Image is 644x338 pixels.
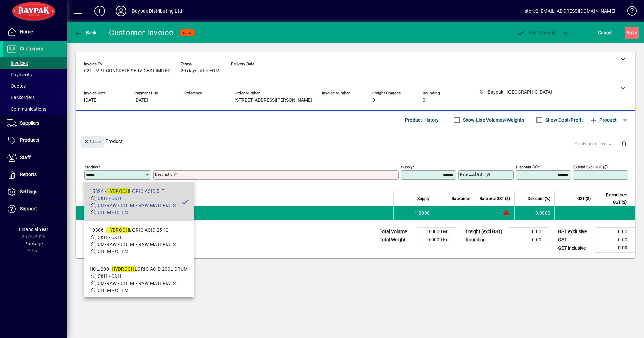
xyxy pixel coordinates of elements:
[402,114,442,126] button: Product History
[415,210,430,216] span: 1.0000
[460,172,490,177] mat-label: Rate excl GST ($)
[20,189,37,194] span: Settings
[81,136,104,148] button: Close
[3,92,67,103] a: Backorders
[85,165,98,169] mat-label: Product
[20,137,39,143] span: Products
[596,27,614,39] button: Cancel
[3,183,67,200] a: Settings
[452,195,470,202] span: Backorder
[3,69,67,80] a: Payments
[462,236,509,244] td: Rounding
[84,68,171,74] span: 621 - MPT CONCRETE SERVICES LIMITED
[598,27,613,38] span: Cancel
[480,195,510,202] span: Rate excl GST ($)
[109,209,117,217] span: Baypak - Onekawa
[3,201,67,217] a: Support
[525,6,615,16] div: store2 [EMAIL_ADDRESS][DOMAIN_NAME]
[20,155,31,160] span: Staff
[509,228,549,236] td: 0.00
[3,115,67,132] a: Suppliers
[417,236,457,244] td: 0.0000 Kg
[89,5,110,17] button: Add
[401,165,412,169] mat-label: Supply
[514,206,554,220] td: 0.0000
[7,95,35,100] span: Backorders
[20,172,37,177] span: Reports
[572,138,616,150] button: Apply price level
[79,138,105,144] app-page-header-button: Close
[155,172,175,177] mat-label: Description
[3,80,67,92] a: Quotes
[622,1,636,23] a: Knowledge Base
[125,195,146,202] span: Description
[376,228,417,236] td: Total Volume
[322,98,323,103] span: -
[110,5,132,17] button: Profile
[109,27,174,38] div: Customer Invoice
[513,27,559,39] button: Post & Email
[616,141,632,147] app-page-header-button: Delete
[132,6,182,16] div: Baypak Distributing Ltd
[20,29,33,34] span: Home
[184,98,186,103] span: -
[509,236,549,244] td: 0.00
[84,136,101,147] span: Close
[3,149,67,166] a: Staff
[528,30,531,35] span: P
[627,30,629,35] span: S
[74,30,97,35] span: Back
[7,60,28,66] span: Invoices
[616,136,632,152] button: Delete
[417,195,430,202] span: Supply
[555,244,595,252] td: GST inclusive
[462,228,509,236] td: Freight (excl GST)
[595,228,635,236] td: 0.00
[573,165,608,169] mat-label: Extend excl GST ($)
[595,244,635,252] td: 0.00
[599,191,627,206] span: Extend excl GST ($)
[423,98,425,103] span: 0
[20,46,43,51] span: Customers
[544,117,583,123] label: Show Cost/Profit
[577,195,591,202] span: GST ($)
[405,115,439,125] span: Product History
[595,236,635,244] td: 0.00
[72,27,98,39] button: Back
[7,72,32,77] span: Payments
[625,27,639,39] button: Save
[3,132,67,149] a: Products
[231,68,232,74] span: -
[555,228,595,236] td: GST exclusive
[575,140,613,147] span: Apply price level
[3,57,67,69] a: Invoices
[3,24,67,40] a: Home
[376,236,417,244] td: Total Weight
[20,120,39,126] span: Suppliers
[20,206,37,211] span: Support
[528,195,550,202] span: Discount (%)
[627,27,637,38] span: ave
[7,83,26,89] span: Quotes
[24,241,43,246] span: Package
[372,98,375,103] span: 0
[67,27,104,39] app-page-header-button: Back
[555,236,595,244] td: GST
[7,106,46,112] span: Communications
[183,31,192,35] span: NEW
[516,165,538,169] mat-label: Discount (%)
[462,117,524,123] label: Show Line Volumes/Weights
[76,129,635,154] div: Product
[517,30,555,35] span: ost & Email
[84,98,98,103] span: [DATE]
[102,195,110,202] span: Item
[417,228,457,236] td: 0.0000 M³
[181,68,219,74] span: 20 days after EOM
[3,103,67,115] a: Communications
[134,98,148,103] span: [DATE]
[3,166,67,183] a: Reports
[235,98,312,103] span: [STREET_ADDRESS][PERSON_NAME]
[19,227,48,232] span: Financial Year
